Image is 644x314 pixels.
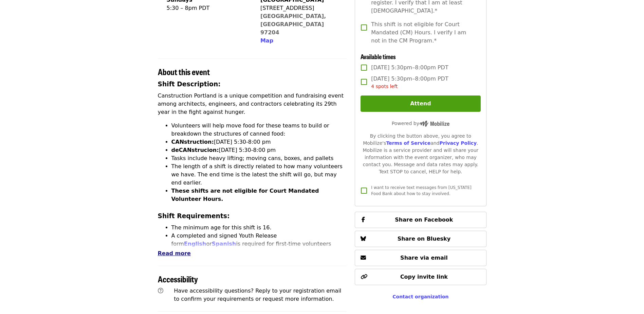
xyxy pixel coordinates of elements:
div: 5:30 – 8pm PDT [167,4,210,12]
strong: Shift Requirements: [158,212,230,220]
button: Share on Bluesky [355,231,486,247]
button: Attend [361,95,480,112]
span: Share on Facebook [395,216,453,223]
button: Read more [158,249,191,258]
span: Share on Bluesky [398,235,451,242]
span: This shift is not eligible for Court Mandated (CM) Hours. I verify I am not in the CM Program.* [371,20,475,45]
span: Accessibility [158,273,198,285]
span: About this event [158,66,210,77]
span: Have accessibility questions? Reply to your registration email to confirm your requirements or re... [174,287,341,302]
button: Share via email [355,250,486,266]
strong: Shift Description: [158,81,221,88]
a: Spanish [212,241,236,247]
span: Share via email [400,255,448,261]
li: Tasks include heavy lifting; moving cans, boxes, and pallets [171,154,347,162]
a: Contact organization [392,294,448,299]
a: English [184,241,206,247]
span: [DATE] 5:30pm–8:00pm PDT [371,75,448,90]
button: Share on Facebook [355,212,486,228]
img: Powered by Mobilize [419,121,449,127]
span: I want to receive text messages from [US_STATE] Food Bank about how to stay involved. [371,185,471,196]
span: Read more [158,250,191,257]
span: Available times [361,52,396,61]
li: The minimum age for this shift is 16. [171,224,347,232]
a: Terms of Service [386,140,430,146]
li: [DATE] 5:30-8:00 pm [171,138,347,146]
li: A completed and signed Youth Release form or is required for first-time volunteers under 18. [171,232,347,256]
a: [GEOGRAPHIC_DATA], [GEOGRAPHIC_DATA] 97204 [260,13,326,36]
button: Map [260,37,273,45]
li: The length of a shift is directly related to how many volunteers we have. The end time is the lat... [171,162,347,187]
span: Map [260,37,273,44]
div: [STREET_ADDRESS] [260,4,341,12]
p: Canstruction Portland is a unique competition and fundraising event among architects, engineers, ... [158,92,347,116]
strong: deCANstrucion: [171,147,219,153]
strong: These shifts are not eligible for Court Mandated Volunteer Hours. [171,188,319,202]
i: question-circle icon [158,287,163,294]
span: Copy invite link [400,274,448,280]
button: Copy invite link [355,269,486,285]
a: Privacy Policy [439,140,477,146]
li: Volunteers will help move food for these teams to build or breakdown the structures of canned food: [171,122,347,138]
span: 4 spots left [371,84,398,89]
li: [DATE] 5:30-8:00 pm [171,146,347,154]
strong: CANstruction: [171,139,214,145]
span: Powered by [392,121,449,126]
div: By clicking the button above, you agree to Mobilize's and . Mobilize is a service provider and wi... [361,133,480,175]
span: [DATE] 5:30pm–8:00pm PDT [371,64,448,72]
